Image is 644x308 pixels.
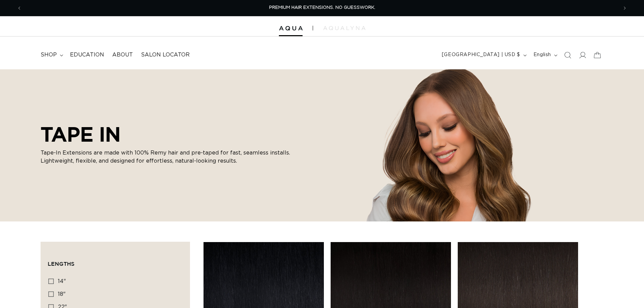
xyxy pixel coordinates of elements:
summary: shop [37,47,66,63]
img: Aqua Hair Extensions [279,26,303,31]
p: Tape-In Extensions are made with 100% Remy hair and pre-taped for fast, seamless installs. Lightw... [41,149,297,165]
button: Next announcement [617,2,632,15]
span: English [533,51,551,58]
img: aqualyna.com [323,26,365,30]
span: Lengths [48,261,74,267]
span: 18" [58,291,66,297]
span: [GEOGRAPHIC_DATA] | USD $ [442,51,520,58]
span: About [112,51,133,58]
h2: TAPE IN [41,122,297,146]
span: 14" [58,279,66,284]
span: Education [70,51,104,58]
a: Education [66,47,108,63]
a: About [108,47,137,63]
summary: Search [560,48,575,63]
span: shop [41,51,57,58]
button: English [529,49,560,62]
span: Salon Locator [141,51,190,58]
button: Previous announcement [12,2,27,15]
button: [GEOGRAPHIC_DATA] | USD $ [438,49,529,62]
summary: Lengths (0 selected) [48,249,183,273]
span: PREMIUM HAIR EXTENSIONS. NO GUESSWORK. [269,5,375,10]
a: Salon Locator [137,47,194,63]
